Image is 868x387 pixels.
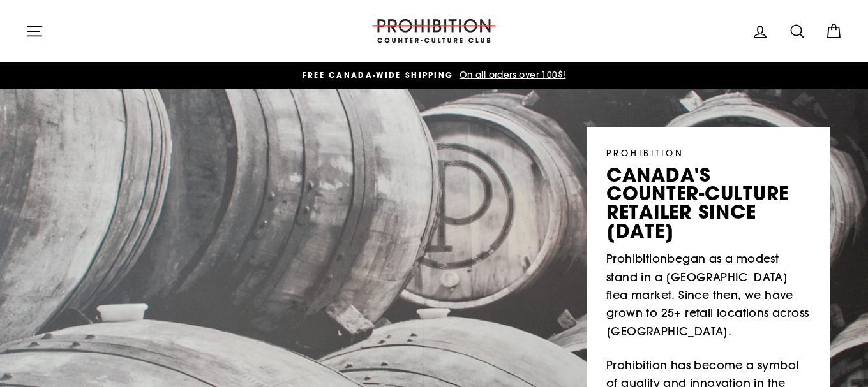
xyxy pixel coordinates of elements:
[606,250,811,340] p: began as a modest stand in a [GEOGRAPHIC_DATA] flea market. Since then, we have grown to 25+ reta...
[606,166,811,240] p: canada's counter-culture retailer since [DATE]
[456,69,566,80] span: On all orders over 100$!
[29,68,839,82] a: FREE CANADA-WIDE SHIPPING On all orders over 100$!
[370,19,498,43] img: PROHIBITION COUNTER-CULTURE CLUB
[303,69,454,80] span: FREE CANADA-WIDE SHIPPING
[606,146,811,159] p: PROHIBITION
[606,250,667,268] a: Prohibition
